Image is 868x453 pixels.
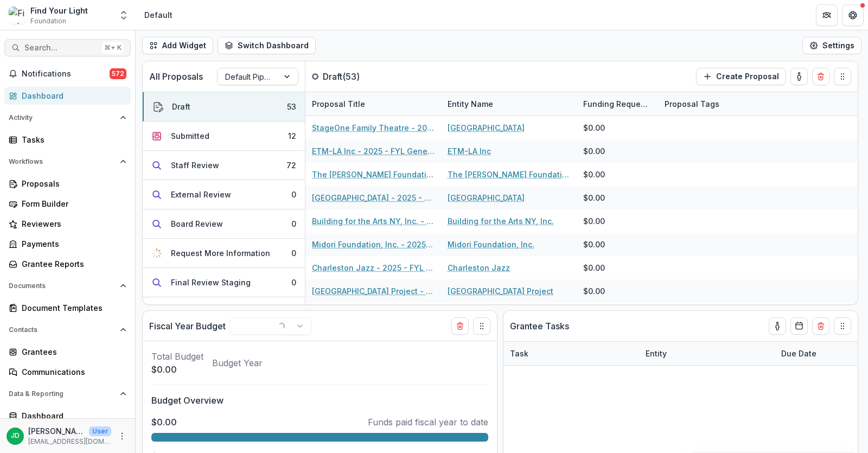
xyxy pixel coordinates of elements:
a: The [PERSON_NAME] Foundation [448,169,570,180]
a: [GEOGRAPHIC_DATA] Project [448,285,553,297]
div: 0 [291,218,296,229]
a: ETM-LA Inc - 2025 - FYL General Grant Application [312,145,435,157]
div: Funding Requested [577,92,658,116]
button: Open Activity [4,109,131,126]
div: $0.00 [583,169,605,180]
div: $0.00 [583,239,605,250]
a: Reviewers [4,215,131,233]
p: Total Budget [151,350,203,363]
a: Tasks [4,131,131,149]
div: 0 [291,247,296,259]
span: Documents [9,282,116,290]
div: $0.00 [583,122,605,133]
p: [EMAIL_ADDRESS][DOMAIN_NAME] [28,437,111,446]
div: Default [144,9,173,21]
span: Foundation [30,16,66,26]
div: Proposal Title [305,98,372,110]
a: [GEOGRAPHIC_DATA] Project - 2025 - FYL General Grant Application [312,285,435,297]
button: Open Contacts [4,321,131,339]
span: 572 [110,68,126,79]
button: toggle-assigned-to-me [790,68,808,85]
a: Payments [4,235,131,253]
button: Notifications572 [4,65,131,82]
p: All Proposals [149,70,203,83]
a: [GEOGRAPHIC_DATA] - 2025 - FYL General Grant Application [312,192,435,203]
div: 53 [287,101,296,112]
button: Request More Information0 [143,239,305,268]
a: Midori Foundation, Inc. - 2025 - FYL General Grant Application [312,239,435,250]
div: Funding Requested [577,98,658,110]
button: Add Widget [142,37,213,54]
button: Switch Dashboard [218,37,316,54]
a: Grantees [4,343,131,361]
button: Delete card [812,68,829,85]
p: Draft ( 53 ) [323,70,404,83]
div: Jeffrey Dollinger [11,432,20,439]
span: Search... [24,43,98,53]
div: $0.00 [583,145,605,157]
div: Tasks [22,134,122,145]
div: Draft [172,101,190,112]
p: Budget Overview [151,394,488,407]
div: $0.00 [583,285,605,297]
img: Find Your Light [9,7,26,24]
div: Entity Name [441,98,500,110]
a: [GEOGRAPHIC_DATA] [448,192,525,203]
div: Staff Review [171,159,219,171]
div: Find Your Light [30,5,88,16]
button: Drag [473,317,490,335]
span: Data & Reporting [9,390,116,398]
a: Dashboard [4,407,131,425]
p: [PERSON_NAME] [28,425,85,437]
button: toggle-assigned-to-me [769,317,786,335]
button: More [116,430,129,443]
div: Proposal Tags [658,92,794,116]
div: 72 [286,159,296,171]
span: Workflows [9,158,116,165]
p: $0.00 [151,416,177,429]
button: Open Documents [4,277,131,295]
div: Reviewers [22,218,122,229]
a: Grantee Reports [4,255,131,273]
div: $0.00 [583,215,605,227]
div: 12 [288,130,296,142]
div: Entity Name [441,92,577,116]
div: $0.00 [583,262,605,273]
a: Building for the Arts NY, Inc. - 2025 - FYL General Grant Application [312,215,435,227]
button: Delete card [812,317,829,335]
p: Fiscal Year Budget [149,320,226,333]
div: Request More Information [171,247,270,259]
button: Open entity switcher [116,4,131,26]
button: Calendar [790,317,808,335]
div: Final Review Staging [171,277,251,288]
div: 0 [291,277,296,288]
a: Building for the Arts NY, Inc. [448,215,554,227]
a: StageOne Family Theatre - 2025 - FYL General Grant Application [312,122,435,133]
div: Proposal Tags [658,98,726,110]
a: Proposals [4,175,131,193]
div: ⌘ + K [102,42,124,54]
div: $0.00 [583,192,605,203]
p: User [89,426,111,436]
span: Activity [9,114,116,122]
p: Funds paid fiscal year to date [368,416,488,429]
div: Dashboard [22,90,122,101]
div: Submitted [171,130,209,142]
a: Midori Foundation, Inc. [448,239,534,250]
button: Draft53 [143,92,305,122]
a: Charleston Jazz - 2025 - FYL General Grant Application [312,262,435,273]
div: Proposals [22,178,122,189]
div: 0 [291,189,296,200]
a: The [PERSON_NAME] Foundation - 2025 - FYL General Grant Application [312,169,435,180]
button: Drag [834,317,851,335]
button: Final Review Staging0 [143,268,305,297]
a: ETM-LA Inc [448,145,491,157]
a: Dashboard [4,87,131,105]
span: Notifications [22,69,110,79]
button: Create Proposal [696,68,786,85]
a: Document Templates [4,299,131,317]
div: External Review [171,189,231,200]
div: Dashboard [22,410,122,422]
